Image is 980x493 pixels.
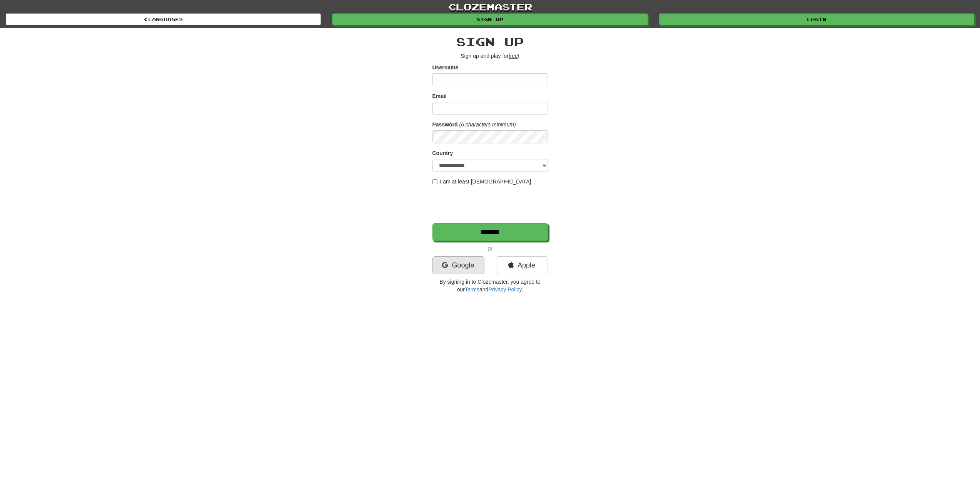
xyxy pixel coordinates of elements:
[488,286,521,293] a: Privacy Policy
[465,286,479,293] a: Terms
[432,35,548,48] h2: Sign up
[432,92,447,100] label: Email
[432,178,531,185] label: I am at least [DEMOGRAPHIC_DATA]
[432,189,549,219] iframe: reCAPTCHA
[432,179,437,184] input: I am at least [DEMOGRAPHIC_DATA]
[432,245,548,252] p: or
[459,121,516,128] em: (6 characters minimum)
[432,278,548,293] p: By signing in to Clozemaster, you agree to our and .
[6,13,321,25] a: Languages
[432,64,459,71] label: Username
[332,13,647,25] a: Sign up
[496,256,548,274] a: Apple
[509,53,518,59] u: free
[659,13,974,25] a: Login
[432,256,484,274] a: Google
[432,149,453,157] label: Country
[432,121,458,128] label: Password
[432,52,548,60] p: Sign up and play for !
